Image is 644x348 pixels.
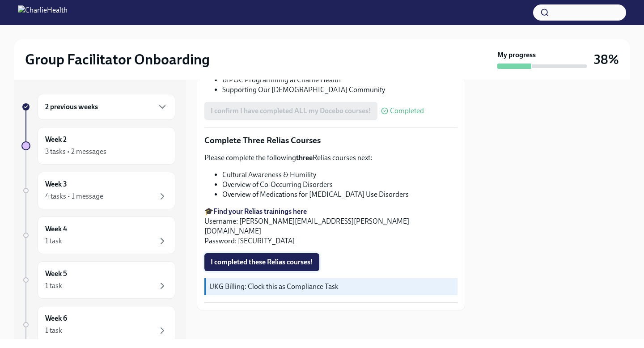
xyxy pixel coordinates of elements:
[45,135,67,144] h6: Week 2
[45,102,98,112] h6: 2 previous weeks
[222,85,458,95] li: Supporting Our [DEMOGRAPHIC_DATA] Community
[21,306,175,344] a: Week 61 task
[594,51,619,68] h3: 38%
[45,147,106,157] div: 3 tasks • 2 messages
[45,191,103,201] div: 4 tasks • 1 message
[21,172,175,209] a: Week 34 tasks • 1 message
[222,180,458,190] li: Overview of Co-Occurring Disorders
[211,258,313,267] span: I completed these Relias courses!
[222,170,458,180] li: Cultural Awareness & Humility
[497,50,536,60] strong: My progress
[21,127,175,165] a: Week 23 tasks • 2 messages
[45,281,62,291] div: 1 task
[204,207,458,246] p: 🎓 Username: [PERSON_NAME][EMAIL_ADDRESS][PERSON_NAME][DOMAIN_NAME] Password: [SECURITY_DATA]
[222,190,458,199] li: Overview of Medications for [MEDICAL_DATA] Use Disorders
[204,153,458,163] p: Please complete the following Relias courses next:
[213,207,307,216] a: Find your Relias trainings here
[21,216,175,254] a: Week 41 task
[390,107,424,115] span: Completed
[38,94,175,120] div: 2 previous weeks
[45,269,67,279] h6: Week 5
[222,75,458,85] li: BIPOC Programming at Charlie Health
[45,179,67,189] h6: Week 3
[45,314,67,323] h6: Week 6
[21,261,175,299] a: Week 51 task
[296,153,313,162] strong: three
[209,282,454,292] p: UKG Billing: Clock this as Compliance Task
[25,51,210,68] h2: Group Facilitator Onboarding
[45,224,67,234] h6: Week 4
[45,236,62,246] div: 1 task
[204,135,458,146] p: Complete Three Relias Courses
[204,253,319,271] button: I completed these Relias courses!
[18,5,68,20] img: CharlieHealth
[45,326,62,335] div: 1 task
